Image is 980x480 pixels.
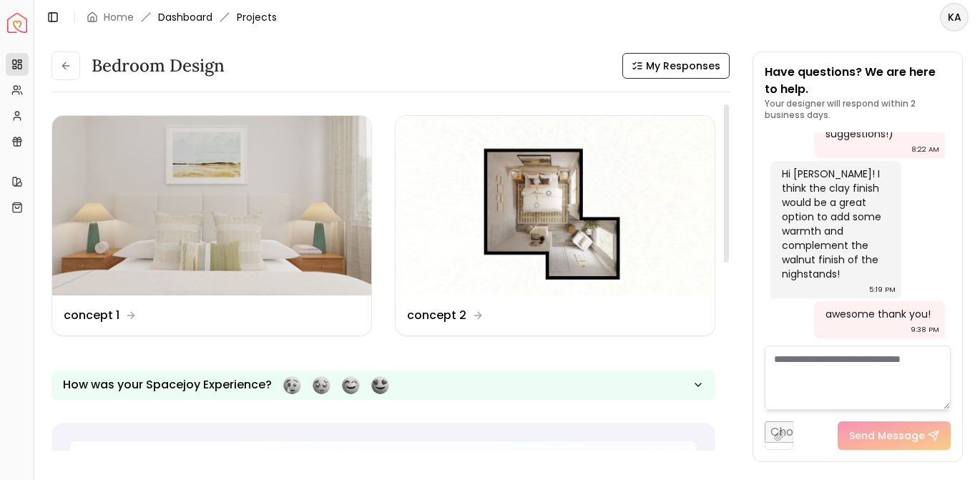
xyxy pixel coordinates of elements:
a: Spacejoy [7,13,27,33]
button: KA [940,3,969,31]
div: Hi [PERSON_NAME]! I think the clay finish would be a great option to add some warmth and compleme... [782,167,887,281]
button: How was your Spacejoy Experience?Feeling terribleFeeling badFeeling goodFeeling awesome [52,371,715,400]
a: Dashboard [158,10,212,24]
div: 5:19 PM [869,283,896,297]
div: awesome thank you! [825,307,931,321]
a: concept 1concept 1 [52,115,372,336]
p: Have questions? We are here to help. [765,64,951,98]
h3: Bedroom design [92,54,225,77]
div: 8:22 AM [911,142,939,157]
a: Home [104,10,134,24]
dd: concept 2 [407,307,466,324]
span: Projects [237,10,277,24]
button: My Responses [622,53,730,79]
img: concept 1 [52,116,371,295]
dd: concept 1 [64,307,119,324]
p: Your designer will respond within 2 business days. [765,98,951,121]
a: concept 2concept 2 [395,115,715,336]
img: concept 2 [396,116,715,295]
nav: breadcrumb [87,10,277,24]
span: KA [941,4,967,30]
div: 9:38 PM [911,323,939,337]
span: My Responses [646,59,720,73]
p: How was your Spacejoy Experience? [63,376,272,393]
img: Spacejoy Logo [7,13,27,33]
